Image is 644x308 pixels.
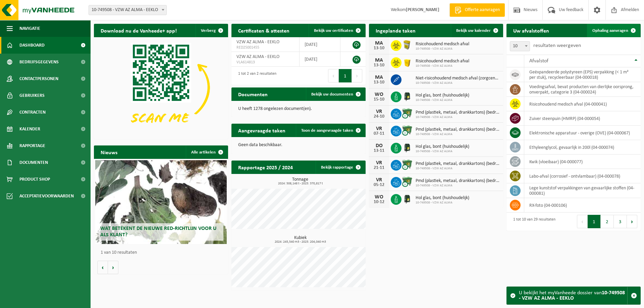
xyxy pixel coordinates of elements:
button: Verberg [196,24,227,37]
div: 15-10 [372,97,386,102]
span: 10-749508 - VZW AZ ALMA [416,201,469,205]
div: 24-10 [372,114,386,119]
span: 10-749508 - VZW AZ ALMA [416,98,469,102]
div: 1 tot 2 van 2 resultaten [235,68,276,83]
h2: Nieuws [94,145,124,159]
td: ethyleenglycol, gevaarlijk in 200l (04-000074) [524,140,641,155]
div: VR [372,109,386,114]
span: Bekijk uw documenten [311,92,353,97]
span: VZW AZ ALMA - EEKLO [236,54,279,59]
h2: Aangevraagde taken [231,124,292,137]
button: Previous [328,69,339,82]
span: Bekijk uw kalender [456,28,491,33]
td: [DATE] [300,52,340,67]
div: MA [372,75,386,80]
span: 10-749508 - VZW AZ ALMA [416,47,469,51]
label: resultaten weergeven [533,43,581,48]
a: Ophaling aanvragen [587,24,640,37]
div: VR [372,177,386,183]
img: WB-0770-CU [401,159,413,170]
img: CR-HR-1C-1000-PES-01 [401,90,413,102]
span: Wat betekent de nieuwe RED-richtlijn voor u als klant? [100,226,216,238]
span: RED25001455 [236,45,294,50]
span: Hol glas, bont (huishoudelijk) [416,195,469,201]
span: Verberg [201,28,216,33]
img: LP-SB-00045-CRB-21 [401,39,413,51]
span: Kalender [19,121,40,137]
span: Pmd (plastiek, metaal, drankkartons) (bedrijven) [416,127,500,132]
div: 1 tot 10 van 29 resultaten [510,214,555,229]
h2: Documenten [231,87,274,101]
span: Documenten [19,154,48,171]
img: Download de VHEPlus App [94,37,228,138]
h2: Download nu de Vanheede+ app! [94,24,183,37]
img: WB-0770-CU [401,125,413,136]
div: VR [372,126,386,131]
td: risicohoudend medisch afval (04-000041) [524,97,641,111]
td: geëxpandeerde polystyreen (EPS) verpakking (< 1 m² per stuk), recycleerbaar (04-000018) [524,67,641,82]
span: 10-749508 - VZW AZ ALMA [416,132,500,136]
a: Offerte aanvragen [449,3,505,17]
td: lege kunststof verpakkingen van gevaarlijke stoffen (04-000081) [524,183,641,198]
a: Bekijk uw documenten [306,87,365,101]
span: 10-749508 - VZW AZ ALMA [416,64,469,68]
span: Ophaling aanvragen [592,28,628,33]
span: Afvalstof [529,58,548,64]
div: WO [372,92,386,97]
td: RX-foto (04-000106) [524,198,641,212]
span: Dashboard [19,37,45,54]
span: Hol glas, bont (huishoudelijk) [416,144,469,149]
a: Wat betekent de nieuwe RED-richtlijn voor u als klant? [95,160,227,244]
h2: Ingeplande taken [369,24,422,37]
span: 10-749508 - VZW AZ ALMA [416,167,500,171]
button: Next [352,69,362,82]
a: Alle artikelen [186,145,227,159]
div: 21-11 [372,166,386,170]
span: 10-749508 - VZW AZ ALMA [416,184,500,188]
img: CR-HR-1C-1000-PES-01 [401,193,413,204]
div: 13-10 [372,80,386,85]
span: Niet-risicohoudend medisch afval (zorgcentra) [416,76,500,81]
div: MA [372,58,386,63]
div: MA [372,41,386,46]
div: 07-11 [372,131,386,136]
span: Offerte aanvragen [463,7,501,13]
span: Pmd (plastiek, metaal, drankkartons) (bedrijven) [416,110,500,115]
strong: 10-749508 - VZW AZ ALMA - EEKLO [519,290,625,301]
span: 10-749508 - VZW AZ ALMA - EEKLO [89,5,166,15]
div: 10-12 [372,200,386,204]
span: Contactpersonen [19,70,58,87]
div: DO [372,143,386,148]
div: 13-10 [372,46,386,51]
span: 10 [510,41,530,51]
a: Bekijk uw kalender [451,24,502,37]
span: Risicohoudend medisch afval [416,42,469,47]
td: labo-afval (corrosief - ontvlambaar) (04-000078) [524,169,641,183]
h3: Kubiek [235,236,366,244]
div: 13-10 [372,63,386,68]
span: Rapportage [19,137,45,154]
p: U heeft 1278 ongelezen document(en). [238,107,359,111]
span: 2024: 245,540 m3 - 2025: 204,040 m3 [235,240,366,244]
span: Product Shop [19,171,50,188]
span: Pmd (plastiek, metaal, drankkartons) (bedrijven) [416,161,500,167]
a: Toon de aangevraagde taken [296,124,365,137]
img: CR-HR-1C-1000-PES-01 [401,142,413,153]
button: 2 [601,215,614,228]
td: elektronische apparatuur - overige (OVE) (04-000067) [524,126,641,140]
span: 10-749508 - VZW AZ ALMA [416,81,500,85]
h2: Certificaten & attesten [231,24,296,37]
span: 10-749508 - VZW AZ ALMA - EEKLO [89,5,167,15]
span: Contracten [19,104,46,121]
span: Acceptatievoorwaarden [19,188,74,204]
td: voedingsafval, bevat producten van dierlijke oorsprong, onverpakt, categorie 3 (04-000024) [524,82,641,97]
div: 05-12 [372,183,386,187]
div: VR [372,160,386,166]
span: VZW AZ ALMA - EEKLO [236,40,279,45]
p: Geen data beschikbaar. [238,143,359,147]
button: Next [627,215,637,228]
span: Toon de aangevraagde taken [301,128,353,133]
span: 10-749508 - VZW AZ ALMA [416,149,469,153]
button: 1 [588,215,601,228]
span: 2024: 508,148 t - 2025: 370,817 t [235,182,366,185]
